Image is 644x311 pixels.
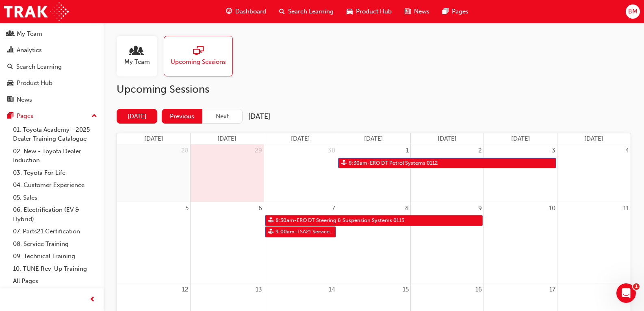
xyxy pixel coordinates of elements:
[548,283,557,296] a: October 17, 2025
[17,78,52,88] div: Product Hub
[403,202,410,215] a: October 8, 2025
[10,225,100,238] a: 07. Parts21 Certification
[275,227,335,237] span: 9:00am - TSA21 Service Advisor Course ( face to face)
[117,109,157,124] button: [DATE]
[10,204,100,225] a: 06. Electrification (EV & Hybrid)
[626,4,640,19] button: BM
[410,144,484,202] td: October 2, 2025
[226,7,232,17] span: guage-icon
[248,112,270,121] h2: [DATE]
[401,283,410,296] a: October 15, 2025
[268,227,273,237] span: sessionType_FACE_TO_FACE-icon
[17,111,33,121] div: Pages
[3,109,100,124] button: Pages
[7,96,13,104] span: news-icon
[622,202,631,215] a: October 11, 2025
[3,59,100,74] a: Search Learning
[117,144,191,202] td: September 28, 2025
[510,133,532,144] a: Friday
[484,144,557,202] td: October 3, 2025
[3,92,100,107] a: News
[547,202,557,215] a: October 10, 2025
[7,80,13,87] span: car-icon
[191,202,264,283] td: October 6, 2025
[3,26,100,41] a: My Team
[10,275,100,287] a: All Pages
[180,144,190,157] a: September 28, 2025
[330,202,337,215] a: October 7, 2025
[584,135,603,142] span: [DATE]
[474,283,484,296] a: October 16, 2025
[10,145,100,167] a: 02. New - Toyota Dealer Induction
[191,144,264,202] td: September 29, 2025
[7,63,13,71] span: search-icon
[10,124,100,145] a: 01. Toyota Academy - 2025 Dealer Training Catalogue
[452,7,468,16] span: Pages
[436,133,458,144] a: Thursday
[7,47,13,54] span: chart-icon
[117,83,631,96] h2: Upcoming Sessions
[289,133,312,144] a: Tuesday
[10,238,100,250] a: 08. Service Training
[436,3,475,20] a: pages-iconPages
[17,46,42,55] div: Analytics
[268,215,273,226] span: sessionType_FACE_TO_FACE-icon
[340,3,398,20] a: car-iconProduct Hub
[7,30,13,38] span: people-icon
[348,158,438,168] span: 8:30am - ERO DT Petrol Systems 0112
[326,144,337,157] a: September 30, 2025
[404,144,410,157] a: October 1, 2025
[17,95,32,104] div: News
[550,144,557,157] a: October 3, 2025
[202,109,243,124] button: Next
[171,57,226,67] span: Upcoming Sessions
[362,133,385,144] a: Wednesday
[364,135,383,142] span: [DATE]
[628,7,637,16] span: BM
[398,3,436,20] a: news-iconNews
[132,46,142,57] span: people-icon
[217,135,236,142] span: [DATE]
[16,62,62,72] div: Search Learning
[162,109,202,124] button: Previous
[7,113,13,120] span: pages-icon
[117,36,164,76] a: My Team
[216,133,238,144] a: Monday
[337,144,411,202] td: October 1, 2025
[4,2,69,21] img: Trak
[144,135,163,142] span: [DATE]
[10,250,100,263] a: 09. Technical Training
[3,76,100,91] a: Product Hub
[410,202,484,283] td: October 9, 2025
[356,7,392,16] span: Product Hub
[442,7,449,17] span: pages-icon
[616,283,636,303] iframe: Intercom live chat
[253,144,264,157] a: September 29, 2025
[3,43,100,58] a: Analytics
[257,202,264,215] a: October 6, 2025
[291,135,310,142] span: [DATE]
[511,135,530,142] span: [DATE]
[583,133,605,144] a: Saturday
[117,202,191,283] td: October 5, 2025
[633,283,640,290] span: 1
[91,111,97,122] span: up-icon
[341,158,347,168] span: sessionType_FACE_TO_FACE-icon
[288,7,334,16] span: Search Learning
[10,263,100,275] a: 10. TUNE Rev-Up Training
[184,202,190,215] a: October 5, 2025
[10,179,100,191] a: 04. Customer Experience
[438,135,457,142] span: [DATE]
[347,7,353,17] span: car-icon
[557,144,631,202] td: October 4, 2025
[337,202,411,283] td: October 8, 2025
[10,167,100,179] a: 03. Toyota For Life
[3,8,100,109] button: DashboardMy TeamAnalyticsSearch LearningProduct HubNews
[264,144,337,202] td: September 30, 2025
[273,3,340,20] a: search-iconSearch Learning
[275,215,405,226] span: 8:30am - ERO DT Steering & Suspension Systems 0113
[624,144,631,157] a: October 4, 2025
[193,46,204,57] span: sessionType_ONLINE_URL-icon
